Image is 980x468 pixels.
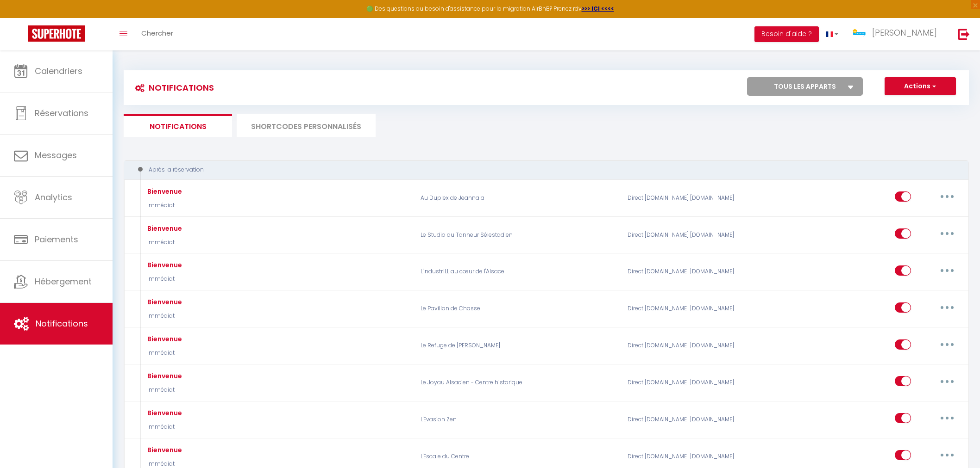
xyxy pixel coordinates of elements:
[145,238,182,247] p: Immédiat
[415,296,622,322] p: Le Pavillon de Chasse
[141,28,173,38] span: Chercher
[237,114,376,137] li: SHORTCODES PERSONNALISÉS
[415,259,622,285] p: L'industr'ILL au cœur de l'Alsace
[845,18,949,50] a: ... [PERSON_NAME]
[145,408,182,418] div: Bienvenue
[145,312,182,320] p: Immédiat
[35,107,88,119] span: Réservations
[622,406,760,433] div: Direct [DOMAIN_NAME] [DOMAIN_NAME]
[28,25,85,42] img: Super Booking
[852,26,866,39] img: ...
[145,275,182,283] p: Immédiat
[145,445,182,455] div: Bienvenue
[622,222,760,248] div: Direct [DOMAIN_NAME] [DOMAIN_NAME]
[415,222,622,248] p: Le Studio du Tanneur Sélestadien
[145,349,182,357] p: Immédiat
[622,185,760,211] div: Direct [DOMAIN_NAME] [DOMAIN_NAME]
[145,297,182,307] div: Bienvenue
[145,186,182,197] div: Bienvenue
[415,185,622,211] p: Au Duplex de Jeannala
[145,260,182,270] div: Bienvenue
[415,369,622,396] p: Le Joyau Alsacien - Centre historique
[35,65,82,77] span: Calendriers
[582,5,614,12] a: >>> ICI <<<<
[35,276,92,287] span: Hébergement
[622,369,760,396] div: Direct [DOMAIN_NAME] [DOMAIN_NAME]
[145,334,182,344] div: Bienvenue
[35,234,78,245] span: Paiements
[35,149,77,161] span: Messages
[622,333,760,359] div: Direct [DOMAIN_NAME] [DOMAIN_NAME]
[415,406,622,433] p: L'Evasion Zen
[622,259,760,285] div: Direct [DOMAIN_NAME] [DOMAIN_NAME]
[885,77,956,96] button: Actions
[134,18,180,50] a: Chercher
[145,223,182,234] div: Bienvenue
[872,27,937,38] span: [PERSON_NAME]
[145,386,182,394] p: Immédiat
[754,26,819,42] button: Besoin d'aide ?
[145,201,182,210] p: Immédiat
[622,296,760,322] div: Direct [DOMAIN_NAME] [DOMAIN_NAME]
[145,371,182,381] div: Bienvenue
[35,191,72,203] span: Analytics
[415,333,622,359] p: Le Refuge de [PERSON_NAME]
[145,423,182,431] p: Immédiat
[36,318,88,329] span: Notifications
[131,77,214,98] h3: Notifications
[124,114,232,137] li: Notifications
[132,166,944,174] div: Après la réservation
[958,28,970,40] img: logout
